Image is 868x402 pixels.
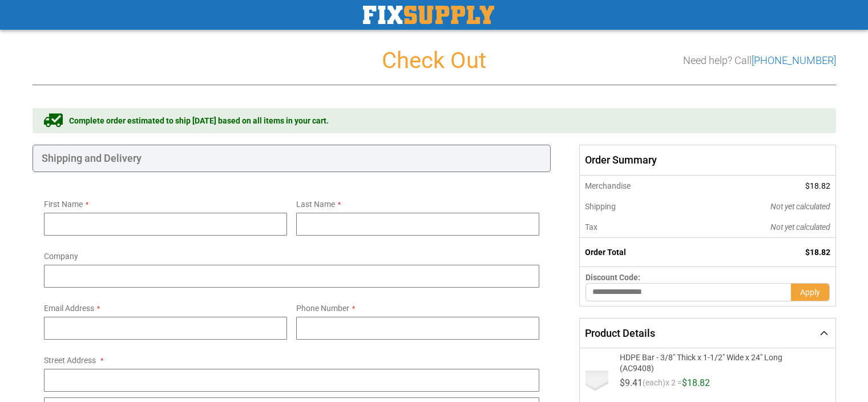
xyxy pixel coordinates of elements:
[44,356,96,365] span: Street Address
[683,55,836,66] h3: Need help? Call
[770,202,830,211] span: Not yet calculated
[643,379,665,392] span: (each)
[585,248,626,257] strong: Order Total
[33,145,551,172] div: Shipping and Delivery
[586,273,640,282] span: Discount Code:
[580,217,693,238] th: Tax
[752,54,836,66] a: [PHONE_NUMBER]
[585,202,616,211] span: Shipping
[579,145,835,176] span: Order Summary
[665,379,682,392] span: x 2 =
[805,181,830,190] span: $18.82
[586,371,608,393] img: HDPE Bar - 3/8" Thick x 1-1/2" Wide x 24" Long
[33,48,836,73] h1: Check Out
[44,200,83,209] span: First Name
[363,6,494,24] a: store logo
[44,304,94,313] span: Email Address
[620,377,643,388] span: $9.41
[44,252,78,261] span: Company
[791,283,830,301] button: Apply
[800,288,820,297] span: Apply
[580,176,693,196] th: Merchandise
[363,6,494,24] img: Fix Industrial Supply
[620,362,782,373] span: (AC9408)
[620,353,782,362] span: HDPE Bar - 3/8" Thick x 1-1/2" Wide x 24" Long
[805,248,830,257] span: $18.82
[296,304,349,313] span: Phone Number
[770,222,830,232] span: Not yet calculated
[585,327,655,339] span: Product Details
[296,200,335,209] span: Last Name
[69,115,329,126] span: Complete order estimated to ship [DATE] based on all items in your cart.
[682,377,710,388] span: $18.82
